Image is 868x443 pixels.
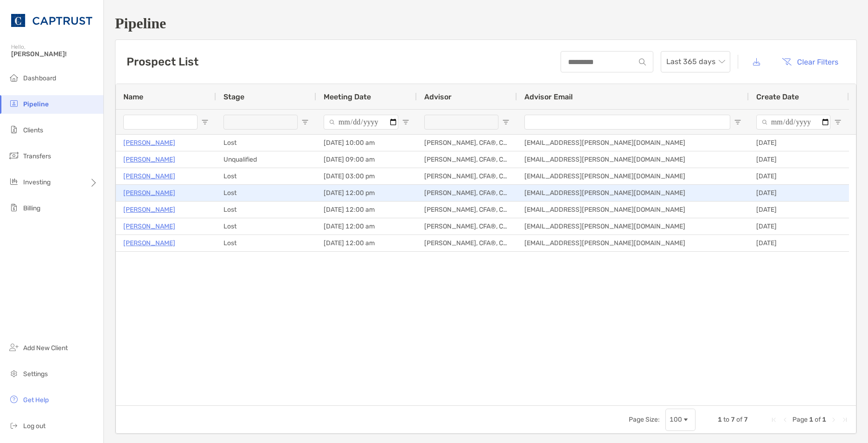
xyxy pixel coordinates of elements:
span: Advisor Email [524,92,573,101]
span: Log out [23,422,45,430]
div: [DATE] [749,151,849,168]
div: [EMAIL_ADDRESS][PERSON_NAME][DOMAIN_NAME] [517,168,749,184]
div: [EMAIL_ADDRESS][PERSON_NAME][DOMAIN_NAME] [517,135,749,151]
div: [EMAIL_ADDRESS][PERSON_NAME][DOMAIN_NAME] [517,185,749,201]
div: [DATE] 12:00 am [316,202,417,218]
span: Investing [23,178,51,186]
div: [DATE] [749,235,849,251]
span: 1 [822,416,826,423]
span: 1 [718,416,722,423]
input: Create Date Filter Input [756,115,830,130]
img: billing icon [8,202,19,213]
div: [PERSON_NAME], CFA®, CFP® [417,151,517,168]
div: [PERSON_NAME], CFA®, CFP® [417,218,517,235]
span: Stage [223,92,244,101]
div: [DATE] [749,218,849,235]
input: Name Filter Input [123,115,198,130]
div: Lost [216,135,316,151]
div: Lost [216,218,316,235]
div: First Page [770,416,778,423]
a: [PERSON_NAME] [123,137,175,149]
span: Meeting Date [324,92,371,101]
div: [DATE] [749,202,849,218]
div: [EMAIL_ADDRESS][PERSON_NAME][DOMAIN_NAME] [517,235,749,251]
span: to [723,416,729,423]
div: [PERSON_NAME], CFA®, CFP® [417,135,517,151]
div: Lost [216,168,316,184]
div: [DATE] 03:00 pm [316,168,417,184]
span: Create Date [756,92,799,101]
div: Lost [216,235,316,251]
div: [DATE] [749,135,849,151]
span: Add New Client [23,344,68,352]
a: [PERSON_NAME] [123,221,175,232]
img: transfers icon [8,150,19,161]
div: [DATE] [749,185,849,201]
span: Page [792,416,808,423]
div: [PERSON_NAME], CFA®, CFP® [417,185,517,201]
span: Name [123,92,143,101]
button: Open Filter Menu [834,118,842,126]
span: 1 [809,416,813,423]
div: [PERSON_NAME], CFA®, CFP® [417,168,517,184]
div: [DATE] 12:00 pm [316,185,417,201]
div: [PERSON_NAME], CFA®, CFP® [417,202,517,218]
span: Transfers [23,152,51,160]
img: pipeline icon [8,98,19,109]
h3: Prospect List [127,55,198,68]
div: [DATE] 10:00 am [316,135,417,151]
button: Open Filter Menu [201,118,209,126]
img: logout icon [8,420,19,431]
img: clients icon [8,124,19,135]
button: Clear Filters [775,52,845,72]
img: dashboard icon [8,72,19,83]
div: [EMAIL_ADDRESS][PERSON_NAME][DOMAIN_NAME] [517,151,749,168]
a: [PERSON_NAME] [123,154,175,165]
button: Open Filter Menu [502,118,510,126]
span: of [736,416,742,423]
span: of [815,416,821,423]
button: Open Filter Menu [734,118,741,126]
span: Settings [23,370,48,378]
a: [PERSON_NAME] [123,187,175,199]
span: Last 365 days [666,52,725,72]
div: 100 [670,416,682,423]
span: Billing [23,204,40,212]
span: Clients [23,126,43,134]
button: Open Filter Menu [402,118,409,126]
img: get-help icon [8,394,19,405]
div: Last Page [841,416,849,423]
img: investing icon [8,176,19,187]
div: Unqualified [216,151,316,168]
span: [PERSON_NAME]! [11,50,98,58]
div: Previous Page [781,416,789,423]
div: [EMAIL_ADDRESS][PERSON_NAME][DOMAIN_NAME] [517,218,749,235]
input: Advisor Email Filter Input [524,115,730,130]
img: input icon [639,59,646,65]
div: [DATE] 09:00 am [316,151,417,168]
div: [PERSON_NAME], CFA®, CFP® [417,235,517,251]
span: 7 [744,416,748,423]
div: [DATE] [749,168,849,184]
span: Advisor [424,92,452,101]
div: Next Page [830,416,837,423]
button: Open Filter Menu [301,118,309,126]
div: [DATE] 12:00 am [316,235,417,251]
a: [PERSON_NAME] [123,170,175,182]
span: Dashboard [23,74,56,82]
div: Page Size [665,409,696,431]
div: [DATE] 12:00 am [316,218,417,235]
div: Page Size: [629,416,660,423]
a: [PERSON_NAME] [123,237,175,249]
div: Lost [216,185,316,201]
img: settings icon [8,368,19,379]
div: [EMAIL_ADDRESS][PERSON_NAME][DOMAIN_NAME] [517,202,749,218]
img: add_new_client icon [8,342,19,353]
span: Get Help [23,396,49,404]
